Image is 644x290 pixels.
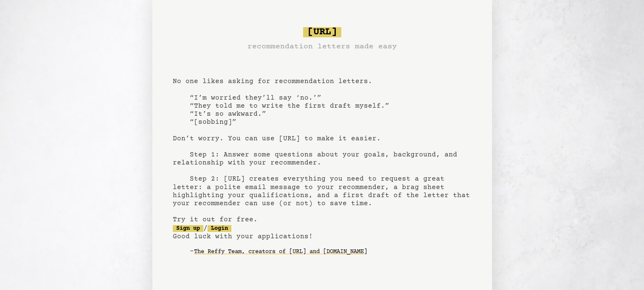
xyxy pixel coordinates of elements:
[208,225,231,232] a: Login
[190,248,472,256] div: -
[173,24,472,272] pre: No one likes asking for recommendation letters. “I’m worried they’ll say ‘no.’” “They told me to ...
[173,225,203,232] a: Sign up
[303,27,341,37] span: [URL]
[194,245,367,259] a: The Reffy Team, creators of [URL] and [DOMAIN_NAME]
[247,41,397,53] h3: recommendation letters made easy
